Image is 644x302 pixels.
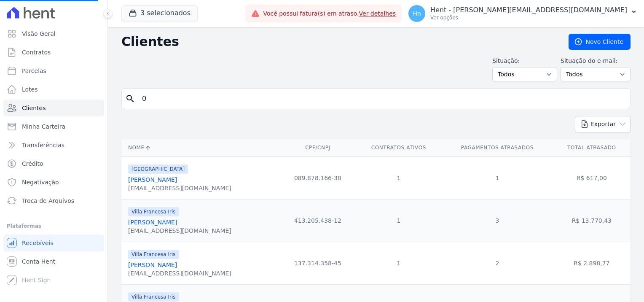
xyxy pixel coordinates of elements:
[280,139,355,156] th: CPF/CNPJ
[492,57,557,65] label: Situação:
[402,2,644,25] button: Hn Hent - [PERSON_NAME][EMAIL_ADDRESS][DOMAIN_NAME] Ver opções
[121,139,280,156] th: Nome
[3,25,104,42] a: Visão Geral
[22,239,54,247] span: Recebíveis
[442,242,553,284] td: 2
[22,48,51,57] span: Contratos
[128,207,179,216] span: Villa Francesa Iris
[3,174,104,191] a: Negativação
[442,139,553,156] th: Pagamentos Atrasados
[125,94,135,104] i: search
[3,155,104,172] a: Crédito
[22,159,43,168] span: Crédito
[355,139,442,156] th: Contratos Ativos
[22,85,38,94] span: Lotes
[553,242,631,284] td: R$ 2.898,77
[121,34,555,49] h2: Clientes
[22,178,59,186] span: Negativação
[3,253,104,270] a: Conta Hent
[128,227,231,235] div: [EMAIL_ADDRESS][DOMAIN_NAME]
[121,5,198,21] button: 3 selecionados
[575,116,631,132] button: Exportar
[22,67,46,75] span: Parcelas
[128,262,177,268] a: [PERSON_NAME]
[128,292,179,302] span: Villa Francesa Iris
[3,62,104,79] a: Parcelas
[128,250,179,259] span: Villa Francesa Iris
[3,137,104,154] a: Transferências
[569,34,631,50] a: Novo Cliente
[280,199,355,242] td: 413.205.438-12
[355,199,442,242] td: 1
[128,219,177,226] a: [PERSON_NAME]
[561,57,631,65] label: Situação do e-mail:
[442,199,553,242] td: 3
[3,100,104,116] a: Clientes
[430,6,627,14] p: Hent - [PERSON_NAME][EMAIL_ADDRESS][DOMAIN_NAME]
[430,14,627,21] p: Ver opções
[553,156,631,199] td: R$ 617,00
[355,156,442,199] td: 1
[128,269,231,278] div: [EMAIL_ADDRESS][DOMAIN_NAME]
[3,192,104,209] a: Troca de Arquivos
[553,199,631,242] td: R$ 13.770,43
[413,11,421,16] span: Hn
[280,242,355,284] td: 137.314.358-45
[22,257,55,266] span: Conta Hent
[22,197,74,205] span: Troca de Arquivos
[280,156,355,199] td: 089.878.166-30
[553,139,631,156] th: Total Atrasado
[22,30,56,38] span: Visão Geral
[359,10,396,17] a: Ver detalhes
[22,141,64,149] span: Transferências
[3,235,104,251] a: Recebíveis
[22,104,46,112] span: Clientes
[7,221,101,231] div: Plataformas
[263,9,396,18] span: Você possui fatura(s) em atraso.
[137,90,627,107] input: Buscar por nome, CPF ou e-mail
[3,44,104,61] a: Contratos
[128,176,177,183] a: [PERSON_NAME]
[22,122,65,131] span: Minha Carteira
[128,184,231,192] div: [EMAIL_ADDRESS][DOMAIN_NAME]
[3,81,104,98] a: Lotes
[3,118,104,135] a: Minha Carteira
[355,242,442,284] td: 1
[442,156,553,199] td: 1
[128,164,188,174] span: [GEOGRAPHIC_DATA]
